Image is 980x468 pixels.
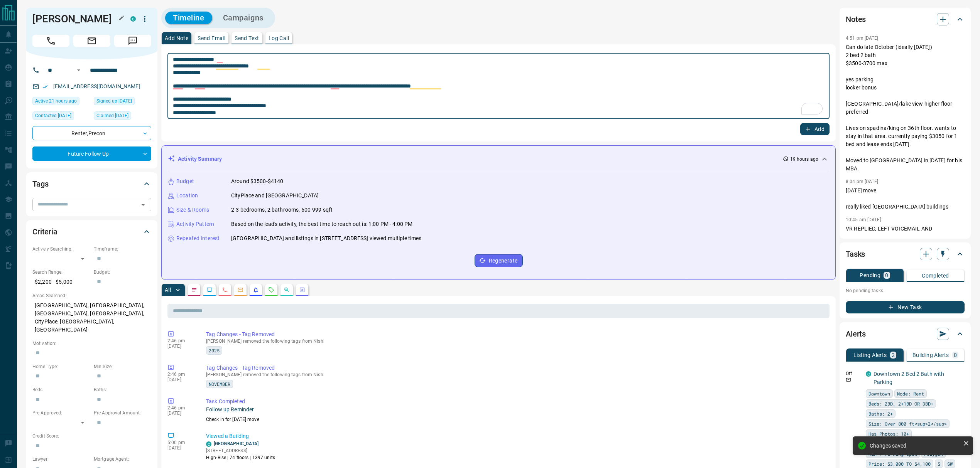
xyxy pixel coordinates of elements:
[209,347,220,354] span: 2025
[167,440,194,445] p: 5:00 pm
[868,430,909,438] span: Has Photos: 10+
[74,66,83,75] button: Open
[96,97,132,105] span: Signed up [DATE]
[206,372,826,377] p: [PERSON_NAME] removed the following tags from Nishi
[198,35,225,41] p: Send Email
[32,269,90,276] p: Search Range:
[167,411,194,416] p: [DATE]
[176,220,214,228] p: Activity Pattern
[846,285,965,296] p: No pending tasks
[94,111,151,122] div: Fri Nov 17 2023
[215,12,271,24] button: Campaigns
[846,13,866,25] h2: Notes
[32,292,151,299] p: Areas Searched:
[35,97,77,105] span: Active 21 hours ago
[32,97,90,108] div: Sun Sep 14 2025
[206,364,826,372] p: Tag Changes - Tag Removed
[237,287,243,293] svg: Emails
[167,405,194,411] p: 2:46 pm
[167,377,194,382] p: [DATE]
[165,287,171,293] p: All
[94,363,151,370] p: Min Size:
[32,175,151,193] div: Tags
[32,409,90,416] p: Pre-Approved:
[32,226,57,238] h2: Criteria
[912,352,949,358] p: Building Alerts
[790,156,818,163] p: 19 hours ago
[231,192,319,200] p: CityPlace and [GEOGRAPHIC_DATA]
[269,35,289,41] p: Log Call
[130,16,136,22] div: condos.ca
[800,123,830,135] button: Add
[173,56,824,116] textarea: To enrich screen reader interactions, please activate Accessibility in Grammarly extension settings
[32,340,151,347] p: Motivation:
[178,155,222,163] p: Activity Summary
[846,248,865,260] h2: Tasks
[138,199,149,210] button: Open
[222,287,228,293] svg: Calls
[94,409,151,416] p: Pre-Approval Amount:
[206,287,213,293] svg: Lead Browsing Activity
[176,192,198,200] p: Location
[235,35,259,41] p: Send Text
[846,328,866,340] h2: Alerts
[231,234,421,242] p: [GEOGRAPHIC_DATA] and listings in [STREET_ADDRESS] viewed multiple times
[846,325,965,343] div: Alerts
[846,377,851,382] svg: Email
[897,390,924,397] span: Mode: Rent
[32,111,90,122] div: Thu Sep 04 2025
[165,35,188,41] p: Add Note
[846,245,965,263] div: Tasks
[32,126,151,140] div: Renter , Precon
[268,287,274,293] svg: Requests
[846,35,879,41] p: 4:51 pm [DATE]
[868,420,947,428] span: Size: Over 800 ft<sup>2</sup>
[206,447,275,454] p: [STREET_ADDRESS]
[299,287,305,293] svg: Agent Actions
[206,406,826,414] p: Follow up Reminder
[206,454,275,461] p: High-Rise | 74 floors | 1397 units
[885,273,888,278] p: 0
[868,410,893,417] span: Baths: 2+
[176,234,220,242] p: Repeated Interest
[870,443,960,449] div: Changes saved
[846,179,879,184] p: 8:04 pm [DATE]
[96,112,128,120] span: Claimed [DATE]
[167,445,194,451] p: [DATE]
[853,352,887,358] p: Listing Alerts
[32,363,90,370] p: Home Type:
[846,370,861,377] p: Off
[167,343,194,349] p: [DATE]
[191,287,197,293] svg: Notes
[846,10,965,29] div: Notes
[94,269,151,276] p: Budget:
[206,416,826,423] p: Check in for [DATE] move
[32,35,69,47] span: Call
[53,83,140,89] a: [EMAIL_ADDRESS][DOMAIN_NAME]
[874,371,944,385] a: Downtown 2 Bed 2 Bath with Parking
[32,246,90,253] p: Actively Searching:
[846,217,881,222] p: 10:45 am [DATE]
[846,187,965,211] p: [DATE] move really liked [GEOGRAPHIC_DATA] buildings
[846,43,965,173] p: Can do late October (ideally [DATE]) 2 bed 2 bath $3500-3700 max yes parking locker bonus [GEOGRA...
[206,441,211,447] div: condos.ca
[94,97,151,108] div: Wed Feb 02 2022
[32,276,90,288] p: $2,200 - $5,000
[231,220,412,228] p: Based on the lead's activity, the best time to reach out is: 1:00 PM - 4:00 PM
[209,380,230,388] span: NOVEMBER
[32,456,90,463] p: Lawyer:
[176,177,194,185] p: Budget
[32,178,48,190] h2: Tags
[176,206,210,214] p: Size & Rooms
[206,432,826,440] p: Viewed a Building
[892,352,895,358] p: 2
[73,35,110,47] span: Email
[954,352,957,358] p: 0
[868,400,933,407] span: Beds: 2BD, 2+1BD OR 3BD+
[114,35,151,47] span: Message
[938,460,940,468] span: S
[206,338,826,344] p: [PERSON_NAME] removed the following tags from Nishi
[866,371,871,377] div: condos.ca
[206,330,826,338] p: Tag Changes - Tag Removed
[32,146,151,161] div: Future Follow Up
